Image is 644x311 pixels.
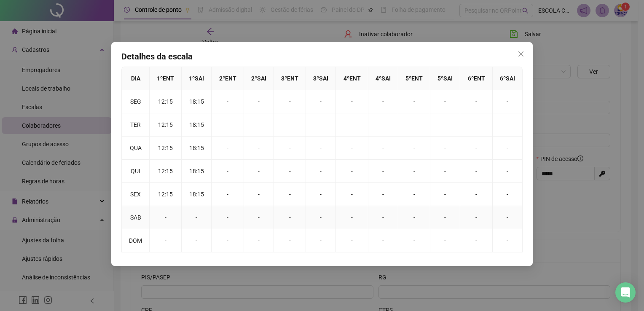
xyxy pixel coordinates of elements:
td: - [244,160,274,183]
th: 5 º [430,67,460,90]
td: - [212,206,244,229]
th: 2 º [212,67,244,90]
td: - [430,229,460,252]
span: SAI [443,75,453,82]
td: - [368,137,398,160]
td: - [430,160,460,183]
span: SAI [381,75,391,82]
span: ENT [287,75,298,82]
td: - [182,229,212,252]
td: - [212,160,244,183]
td: SEG [122,90,150,113]
td: - [306,160,336,183]
td: - [212,137,244,160]
td: SEX [122,183,150,206]
td: - [336,206,368,229]
td: 12:15 [150,137,182,160]
td: - [493,137,523,160]
td: - [493,160,523,183]
span: ENT [225,75,236,82]
td: - [336,229,368,252]
td: - [306,183,336,206]
td: - [398,229,430,252]
th: 2 º [244,67,274,90]
span: SAI [506,75,515,82]
th: 6 º [460,67,492,90]
td: - [460,206,492,229]
td: - [460,183,492,206]
th: 1 º [182,67,212,90]
td: - [274,137,306,160]
td: - [306,113,336,137]
td: - [274,183,306,206]
td: - [274,206,306,229]
td: - [398,137,430,160]
td: - [368,229,398,252]
td: - [493,90,523,113]
td: - [460,160,492,183]
td: - [368,183,398,206]
td: - [336,90,368,113]
td: - [212,90,244,113]
button: Close [514,47,528,61]
span: close [518,51,524,57]
span: ENT [349,75,361,82]
td: 18:15 [182,183,212,206]
td: - [244,113,274,137]
td: - [274,113,306,137]
td: - [150,206,182,229]
td: - [398,183,430,206]
td: - [274,90,306,113]
h4: Detalhes da escala [121,51,523,62]
td: 12:15 [150,113,182,137]
span: DIA [131,75,140,82]
td: - [430,113,460,137]
td: - [398,206,430,229]
td: QUI [122,160,150,183]
td: 12:15 [150,183,182,206]
td: - [306,137,336,160]
td: - [336,183,368,206]
td: 18:15 [182,160,212,183]
th: 3 º [274,67,306,90]
td: - [274,160,306,183]
th: 4 º [368,67,398,90]
span: SAI [319,75,328,82]
span: SAI [195,75,204,82]
td: - [398,113,430,137]
td: - [244,90,274,113]
td: - [398,160,430,183]
td: - [336,160,368,183]
td: - [398,90,430,113]
td: - [212,183,244,206]
td: - [368,206,398,229]
td: - [306,90,336,113]
td: - [336,113,368,137]
th: 4 º [336,67,368,90]
th: 5 º [398,67,430,90]
td: DOM [122,229,150,252]
td: - [368,90,398,113]
td: - [274,229,306,252]
td: - [493,113,523,137]
td: - [493,229,523,252]
span: SAI [257,75,266,82]
td: - [182,206,212,229]
th: 3 º [306,67,336,90]
td: - [493,183,523,206]
td: - [212,113,244,137]
td: - [430,183,460,206]
td: - [244,206,274,229]
td: - [306,229,336,252]
div: Open Intercom Messenger [615,282,636,303]
th: 6 º [493,67,523,90]
td: TER [122,113,150,137]
td: QUA [122,137,150,160]
td: - [430,90,460,113]
td: - [460,90,492,113]
td: - [460,229,492,252]
span: ENT [474,75,485,82]
td: - [306,206,336,229]
td: 12:15 [150,160,182,183]
span: ENT [411,75,423,82]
